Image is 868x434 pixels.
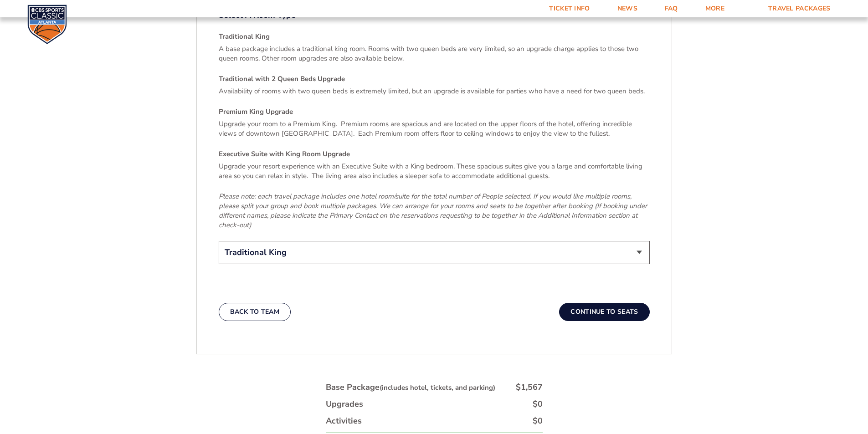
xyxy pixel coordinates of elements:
button: Back To Team [219,303,291,321]
h4: Traditional King [219,32,650,41]
div: $1,567 [516,382,543,393]
img: CBS Sports Classic [27,5,67,44]
div: $0 [533,398,543,410]
em: Please note: each travel package includes one hotel room/suite for the total number of People sel... [219,192,647,230]
button: Continue To Seats [559,303,649,321]
div: Upgrades [326,398,363,410]
p: Upgrade your room to a Premium King. Premium rooms are spacious and are located on the upper floo... [219,119,650,138]
p: A base package includes a traditional king room. Rooms with two queen beds are very limited, so a... [219,44,650,63]
div: $0 [533,415,543,427]
p: Availability of rooms with two queen beds is extremely limited, but an upgrade is available for p... [219,87,650,96]
h4: Executive Suite with King Room Upgrade [219,149,650,159]
h4: Premium King Upgrade [219,107,650,117]
div: Base Package [326,382,495,393]
p: Upgrade your resort experience with an Executive Suite with a King bedroom. These spacious suites... [219,162,650,181]
div: Activities [326,415,362,427]
h4: Traditional with 2 Queen Beds Upgrade [219,74,650,84]
small: (includes hotel, tickets, and parking) [380,383,495,392]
